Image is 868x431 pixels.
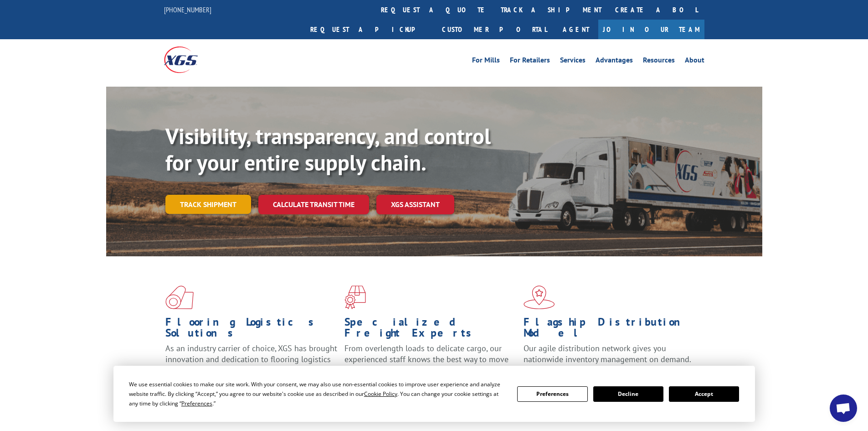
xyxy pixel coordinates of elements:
div: Cookie Consent Prompt [113,366,755,422]
h1: Specialized Freight Experts [344,317,517,343]
a: XGS ASSISTANT [376,195,454,214]
span: Preferences [181,400,212,407]
span: Our agile distribution network gives you nationwide inventory management on demand. [524,343,691,364]
a: Calculate transit time [258,195,369,214]
a: For Mills [472,57,500,67]
h1: Flagship Distribution Model [524,317,696,343]
img: xgs-icon-total-supply-chain-intelligence-red [165,286,194,309]
h1: Flooring Logistics Solutions [165,317,338,343]
span: As an industry carrier of choice, XGS has brought innovation and dedication to flooring logistics... [165,343,337,375]
a: Join Our Team [598,20,704,39]
a: Resources [643,57,675,67]
a: Advantages [596,57,633,67]
div: Open chat [830,395,857,422]
a: Track shipment [165,195,251,214]
button: Decline [593,386,663,402]
a: For Retailers [510,57,550,67]
img: xgs-icon-flagship-distribution-model-red [524,286,555,309]
p: From overlength loads to delicate cargo, our experienced staff knows the best way to move your fr... [344,343,517,384]
button: Accept [669,386,739,402]
a: About [685,57,704,67]
b: Visibility, transparency, and control for your entire supply chain. [165,122,491,177]
a: Agent [554,20,598,39]
a: [PHONE_NUMBER] [164,5,211,14]
a: Customer Portal [435,20,554,39]
a: Request a pickup [303,20,435,39]
button: Preferences [517,386,587,402]
img: xgs-icon-focused-on-flooring-red [344,286,366,309]
a: Services [560,57,586,67]
span: Cookie Policy [364,390,397,398]
div: We use essential cookies to make our site work. With your consent, we may also use non-essential ... [129,379,506,408]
